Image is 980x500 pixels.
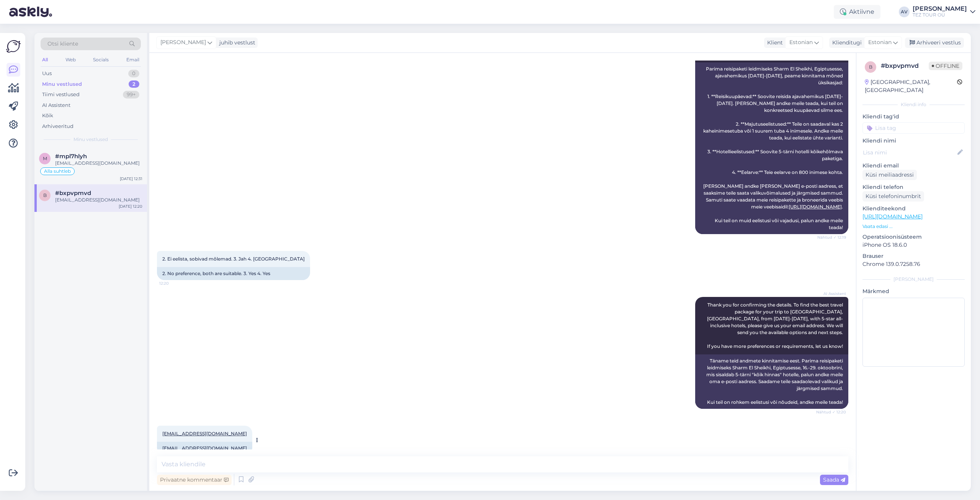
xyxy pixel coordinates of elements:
span: b [43,192,47,198]
div: AV [899,7,910,17]
div: Aktiivne [834,5,880,19]
span: 12:20 [159,280,188,286]
span: m [43,156,47,161]
div: [EMAIL_ADDRESS][DOMAIN_NAME] [55,197,142,203]
div: Küsi meiliaadressi [862,170,917,180]
img: Askly Logo [6,39,21,54]
p: Brauser [862,252,965,260]
span: Estonian [868,38,892,47]
div: [DATE] 12:31 [120,176,142,182]
span: AI Assistent [817,291,846,297]
div: Minu vestlused [42,80,82,88]
span: [PERSON_NAME] [160,38,206,47]
div: Arhiveeritud [42,123,73,130]
p: Märkmed [862,287,965,295]
a: [URL][DOMAIN_NAME] [862,213,923,220]
p: Kliendi email [862,162,965,170]
div: [GEOGRAPHIC_DATA], [GEOGRAPHIC_DATA] [865,78,957,94]
span: #mpl7hlyh [55,153,87,160]
span: Estonian [789,38,813,47]
div: [DATE] 12:20 [119,203,142,209]
span: Nähtud ✓ 12:19 [817,234,846,240]
div: Kliendi info [862,101,965,108]
div: juhib vestlust [216,39,255,47]
div: Klient [764,39,783,47]
p: Kliendi telefon [862,183,965,191]
div: Uus [42,70,52,77]
a: [EMAIL_ADDRESS][DOMAIN_NAME] [162,445,247,451]
p: iPhone OS 18.6.0 [862,241,965,249]
div: Küsi telefoninumbrit [862,191,924,202]
p: Operatsioonisüsteem [862,233,965,241]
div: 0 [128,70,139,77]
a: [EMAIL_ADDRESS][DOMAIN_NAME] [162,431,247,436]
span: b [869,64,872,70]
p: Kliendi tag'id [862,113,965,121]
div: All [41,55,49,65]
a: [URL][DOMAIN_NAME] [789,204,842,210]
span: Otsi kliente [47,40,78,48]
div: [EMAIL_ADDRESS][DOMAIN_NAME] [55,160,142,167]
div: TEZ TOUR OÜ [913,12,967,18]
span: Thank you for confirming the details. To find the best travel package for your trip to [GEOGRAPHI... [707,302,844,349]
span: Nähtud ✓ 12:20 [816,409,846,415]
div: Tiimi vestlused [42,91,80,98]
div: Klienditugi [829,39,862,47]
div: 99+ [123,91,139,98]
p: Vaata edasi ... [862,223,965,230]
div: Täname teid andmete kinnitamise eest. Parima reisipaketi leidmiseks Sharm El Sheikhi, Egiptusesse... [695,354,848,409]
div: Privaatne kommentaar [157,475,232,485]
div: Email [125,55,141,65]
input: Lisa tag [862,122,965,134]
div: [PERSON_NAME] [913,6,967,12]
div: Parima reisipaketi leidmiseks Sharm El Sheikhi, Egiptusesse, ajavahemikus [DATE]-[DATE], peame ki... [695,62,848,234]
span: Alla suhtleb [44,169,71,174]
div: Kõik [42,112,53,120]
p: Klienditeekond [862,205,965,213]
a: [PERSON_NAME]TEZ TOUR OÜ [913,6,975,18]
div: # bxpvpmvd [881,61,929,70]
span: Offline [929,62,962,70]
input: Lisa nimi [863,148,956,157]
span: Minu vestlused [73,136,108,143]
span: Saada [823,476,845,483]
div: [PERSON_NAME] [862,276,965,283]
div: AI Assistent [42,102,70,109]
div: Web [64,55,77,65]
p: Kliendi nimi [862,137,965,145]
span: #bxpvpmvd [55,190,91,197]
div: 2 [129,80,139,88]
div: Socials [91,55,110,65]
div: 2. No preference, both are suitable. 3. Yes 4. Yes [157,267,310,280]
p: Chrome 139.0.7258.76 [862,260,965,268]
div: Arhiveeri vestlus [905,38,964,48]
span: 2. Ei eelista, sobivad mõlemad. 3. Jah 4. [GEOGRAPHIC_DATA] [162,256,305,262]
